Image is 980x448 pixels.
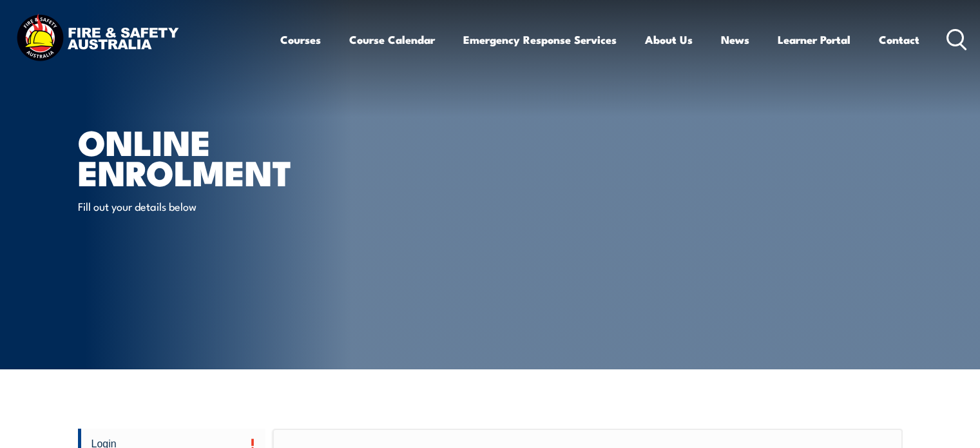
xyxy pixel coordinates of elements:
a: Course Calendar [349,23,435,57]
a: Learner Portal [778,23,850,57]
a: Courses [280,23,321,57]
a: Emergency Response Services [463,23,617,57]
a: About Us [645,23,693,57]
a: News [721,23,749,57]
h1: Online Enrolment [78,126,396,186]
a: Contact [879,23,919,57]
p: Fill out your details below [78,199,313,213]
